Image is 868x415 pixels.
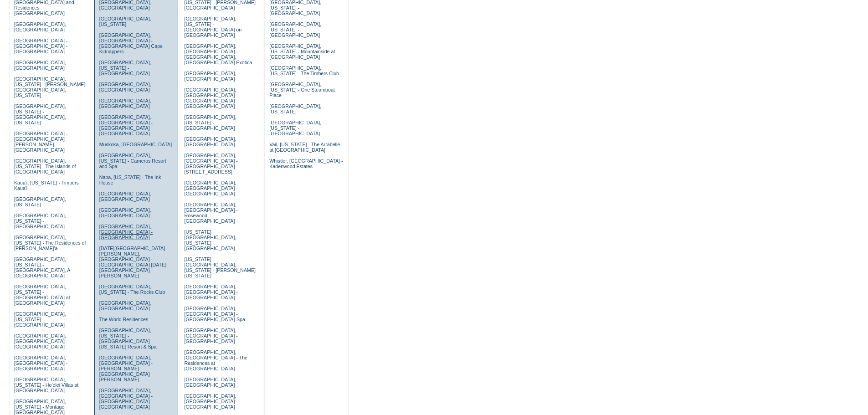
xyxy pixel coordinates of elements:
[184,284,237,300] a: [GEOGRAPHIC_DATA], [GEOGRAPHIC_DATA] - [GEOGRAPHIC_DATA]
[99,388,153,410] a: [GEOGRAPHIC_DATA], [GEOGRAPHIC_DATA] - [GEOGRAPHIC_DATA] [GEOGRAPHIC_DATA]
[184,153,237,174] a: [GEOGRAPHIC_DATA], [GEOGRAPHIC_DATA] - [GEOGRAPHIC_DATA][STREET_ADDRESS]
[14,235,86,251] a: [GEOGRAPHIC_DATA], [US_STATE] - The Residences of [PERSON_NAME]'a
[184,180,237,196] a: [GEOGRAPHIC_DATA], [GEOGRAPHIC_DATA] - [GEOGRAPHIC_DATA]
[184,114,236,131] a: [GEOGRAPHIC_DATA], [US_STATE] - [GEOGRAPHIC_DATA]
[14,103,66,125] a: [GEOGRAPHIC_DATA], [US_STATE] - [GEOGRAPHIC_DATA], [US_STATE]
[184,377,236,388] a: [GEOGRAPHIC_DATA], [GEOGRAPHIC_DATA]
[99,246,166,278] a: [DATE][GEOGRAPHIC_DATA][PERSON_NAME], [GEOGRAPHIC_DATA] - [GEOGRAPHIC_DATA] [DATE][GEOGRAPHIC_DAT...
[99,174,161,185] a: Napa, [US_STATE] - The Ink House
[14,284,70,306] a: [GEOGRAPHIC_DATA], [US_STATE] - [GEOGRAPHIC_DATA] at [GEOGRAPHIC_DATA]
[14,333,67,349] a: [GEOGRAPHIC_DATA], [GEOGRAPHIC_DATA] - [GEOGRAPHIC_DATA]
[269,43,335,60] a: [GEOGRAPHIC_DATA], [US_STATE] - Mountainside at [GEOGRAPHIC_DATA]
[99,317,149,322] a: The World Residences
[269,82,335,98] a: [GEOGRAPHIC_DATA], [US_STATE] - One Steamboat Place
[269,65,339,76] a: [GEOGRAPHIC_DATA], [US_STATE] - The Timbers Club
[99,16,151,27] a: [GEOGRAPHIC_DATA], [US_STATE]
[269,120,321,136] a: [GEOGRAPHIC_DATA], [US_STATE] - [GEOGRAPHIC_DATA]
[99,284,165,295] a: [GEOGRAPHIC_DATA], [US_STATE] - The Rocks Club
[14,256,70,278] a: [GEOGRAPHIC_DATA], [US_STATE] - [GEOGRAPHIC_DATA], A [GEOGRAPHIC_DATA]
[99,191,151,202] a: [GEOGRAPHIC_DATA], [GEOGRAPHIC_DATA]
[269,21,321,38] a: [GEOGRAPHIC_DATA], [US_STATE] - [GEOGRAPHIC_DATA]
[14,21,66,32] a: [GEOGRAPHIC_DATA], [GEOGRAPHIC_DATA]
[99,32,163,54] a: [GEOGRAPHIC_DATA], [GEOGRAPHIC_DATA] - [GEOGRAPHIC_DATA] Cape Kidnappers
[14,180,79,191] a: Kaua'i, [US_STATE] - Timbers Kaua'i
[14,377,78,393] a: [GEOGRAPHIC_DATA], [US_STATE] - Ho'olei Villas at [GEOGRAPHIC_DATA]
[184,16,241,38] a: [GEOGRAPHIC_DATA], [US_STATE] - [GEOGRAPHIC_DATA] on [GEOGRAPHIC_DATA]
[14,355,67,371] a: [GEOGRAPHIC_DATA], [GEOGRAPHIC_DATA] - [GEOGRAPHIC_DATA]
[99,328,157,349] a: [GEOGRAPHIC_DATA], [US_STATE] - [GEOGRAPHIC_DATA] [US_STATE] Resort & Spa
[14,131,67,153] a: [GEOGRAPHIC_DATA] - [GEOGRAPHIC_DATA][PERSON_NAME], [GEOGRAPHIC_DATA]
[99,98,151,109] a: [GEOGRAPHIC_DATA], [GEOGRAPHIC_DATA]
[14,38,67,54] a: [GEOGRAPHIC_DATA] - [GEOGRAPHIC_DATA] - [GEOGRAPHIC_DATA]
[14,399,66,415] a: [GEOGRAPHIC_DATA], [US_STATE] - Montage [GEOGRAPHIC_DATA]
[99,142,172,147] a: Muskoka, [GEOGRAPHIC_DATA]
[99,82,151,92] a: [GEOGRAPHIC_DATA], [GEOGRAPHIC_DATA]
[184,202,237,224] a: [GEOGRAPHIC_DATA], [GEOGRAPHIC_DATA] - Rosewood [GEOGRAPHIC_DATA]
[99,355,153,382] a: [GEOGRAPHIC_DATA], [GEOGRAPHIC_DATA] - [PERSON_NAME][GEOGRAPHIC_DATA][PERSON_NAME]
[99,153,166,169] a: [GEOGRAPHIC_DATA], [US_STATE] - Carneros Resort and Spa
[14,311,66,328] a: [GEOGRAPHIC_DATA], [US_STATE] - [GEOGRAPHIC_DATA]
[184,71,236,82] a: [GEOGRAPHIC_DATA], [GEOGRAPHIC_DATA]
[14,213,66,229] a: [GEOGRAPHIC_DATA], [US_STATE] - [GEOGRAPHIC_DATA]
[269,142,340,153] a: Vail, [US_STATE] - The Arrabelle at [GEOGRAPHIC_DATA]
[99,207,151,218] a: [GEOGRAPHIC_DATA], [GEOGRAPHIC_DATA]
[184,136,236,147] a: [GEOGRAPHIC_DATA], [GEOGRAPHIC_DATA]
[14,60,66,71] a: [GEOGRAPHIC_DATA], [GEOGRAPHIC_DATA]
[184,306,245,322] a: [GEOGRAPHIC_DATA], [GEOGRAPHIC_DATA] - [GEOGRAPHIC_DATA]-Spa
[99,60,151,76] a: [GEOGRAPHIC_DATA], [US_STATE] - [GEOGRAPHIC_DATA]
[184,229,236,251] a: [US_STATE][GEOGRAPHIC_DATA], [US_STATE][GEOGRAPHIC_DATA]
[269,158,343,169] a: Whistler, [GEOGRAPHIC_DATA] - Kadenwood Estates
[269,103,321,114] a: [GEOGRAPHIC_DATA], [US_STATE]
[184,393,237,410] a: [GEOGRAPHIC_DATA], [GEOGRAPHIC_DATA] - [GEOGRAPHIC_DATA]
[184,328,237,344] a: [GEOGRAPHIC_DATA], [GEOGRAPHIC_DATA] - [GEOGRAPHIC_DATA]
[184,349,247,371] a: [GEOGRAPHIC_DATA], [GEOGRAPHIC_DATA] - The Residences at [GEOGRAPHIC_DATA]
[14,158,76,174] a: [GEOGRAPHIC_DATA], [US_STATE] - The Islands of [GEOGRAPHIC_DATA]
[99,114,153,136] a: [GEOGRAPHIC_DATA], [GEOGRAPHIC_DATA] - [GEOGRAPHIC_DATA] [GEOGRAPHIC_DATA]
[184,87,237,109] a: [GEOGRAPHIC_DATA], [GEOGRAPHIC_DATA] - [GEOGRAPHIC_DATA] [GEOGRAPHIC_DATA]
[184,256,256,278] a: [US_STATE][GEOGRAPHIC_DATA], [US_STATE] - [PERSON_NAME] [US_STATE]
[99,300,151,311] a: [GEOGRAPHIC_DATA], [GEOGRAPHIC_DATA]
[99,224,153,240] a: [GEOGRAPHIC_DATA], [GEOGRAPHIC_DATA] - [GEOGRAPHIC_DATA]
[14,76,86,98] a: [GEOGRAPHIC_DATA], [US_STATE] - [PERSON_NAME][GEOGRAPHIC_DATA], [US_STATE]
[14,196,66,207] a: [GEOGRAPHIC_DATA], [US_STATE]
[184,43,252,65] a: [GEOGRAPHIC_DATA], [GEOGRAPHIC_DATA] - [GEOGRAPHIC_DATA], [GEOGRAPHIC_DATA] Exotica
